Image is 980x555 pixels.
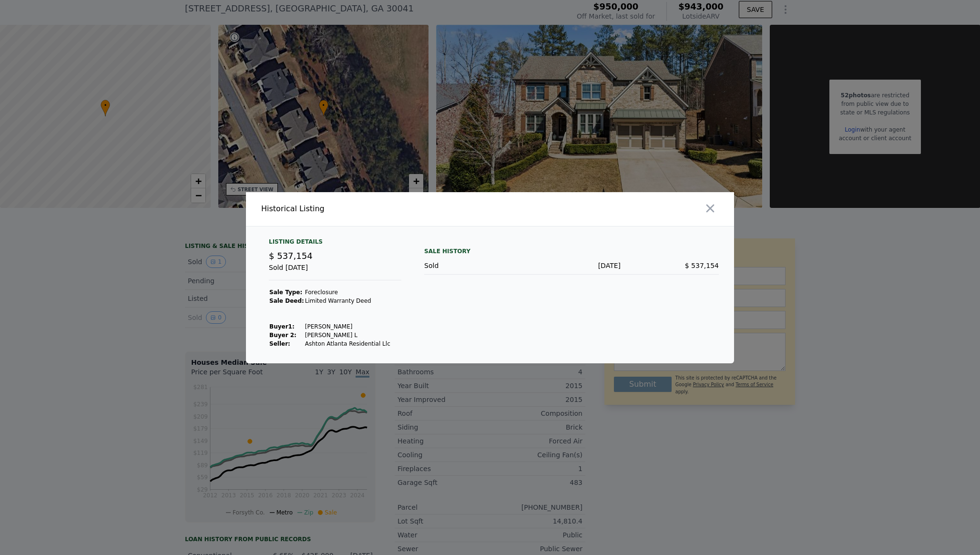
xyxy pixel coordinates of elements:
td: Foreclosure [305,288,391,297]
strong: Sale Type: [269,289,302,296]
td: Limited Warranty Deed [305,297,391,305]
div: Sale History [424,246,719,257]
div: Historical Listing [261,203,486,215]
strong: Buyer 2: [269,332,296,339]
div: Listing Details [269,238,401,249]
div: Sold [424,261,522,270]
div: Sold [DATE] [269,263,401,280]
td: Ashton Atlanta Residential Llc [305,339,391,348]
div: [DATE] [522,261,621,270]
strong: Sale Deed: [269,298,304,304]
span: $ 537,154 [685,262,719,269]
td: [PERSON_NAME] [305,322,391,331]
td: [PERSON_NAME] L [305,331,391,339]
strong: Seller : [269,340,290,347]
strong: Buyer 1 : [269,323,295,330]
span: $ 537,154 [269,251,313,261]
